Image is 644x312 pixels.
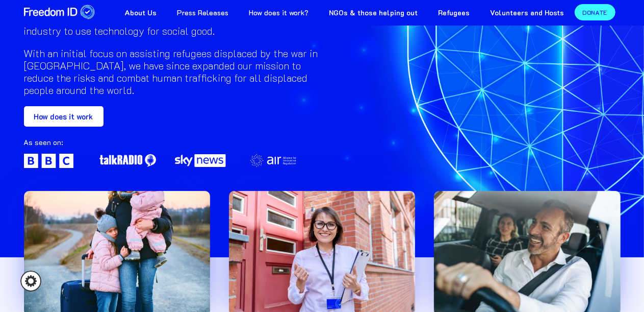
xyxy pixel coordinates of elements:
strong: NGOs & those helping out [329,8,418,17]
a: Cookie settings [20,271,41,292]
h2: With an initial focus on assisting refugees displaced by the war in [GEOGRAPHIC_DATA], we have si... [24,47,318,96]
div: As seen on: [24,137,318,154]
a: How does it work [24,106,104,127]
a: DONATE [575,4,615,20]
strong: Refugees [439,8,470,17]
strong: About Us [125,8,157,17]
strong: Volunteers and Hosts [491,8,564,17]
